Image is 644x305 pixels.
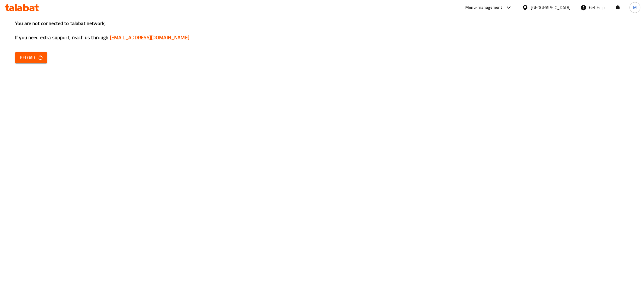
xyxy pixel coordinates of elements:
[20,54,42,61] span: Reload
[531,4,571,11] div: [GEOGRAPHIC_DATA]
[15,20,629,41] h3: You are not connected to talabat network, If you need extra support, reach us through
[465,4,502,11] div: Menu-management
[633,4,637,11] span: M
[15,52,47,63] button: Reload
[110,33,189,42] a: [EMAIL_ADDRESS][DOMAIN_NAME]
